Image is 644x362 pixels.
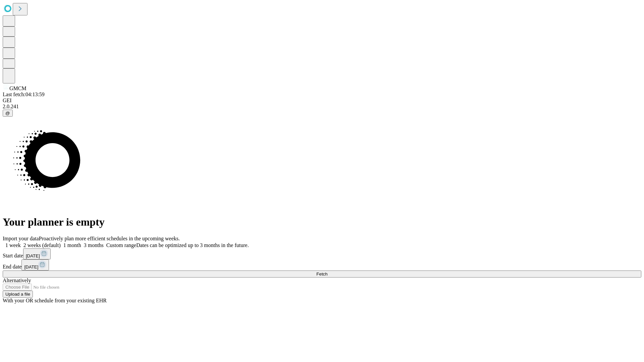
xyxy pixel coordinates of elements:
[3,216,641,228] h1: Your planner is empty
[3,278,31,283] span: Alternatively
[84,242,104,248] span: 3 months
[3,259,641,270] div: End date
[5,242,21,248] span: 1 week
[21,259,49,270] button: [DATE]
[316,271,327,277] span: Fetch
[3,291,33,298] button: Upload a file
[23,242,61,248] span: 2 weeks (default)
[3,298,107,303] span: With your OR schedule from your existing EHR
[3,270,641,278] button: Fetch
[5,111,10,116] span: @
[3,104,641,110] div: 2.0.241
[3,92,45,97] span: Last fetch: 04:13:59
[9,85,26,91] span: GMCM
[63,242,81,248] span: 1 month
[23,248,51,259] button: [DATE]
[136,242,249,248] span: Dates can be optimized up to 3 months in the future.
[3,110,13,117] button: @
[3,248,641,259] div: Start date
[24,264,38,269] span: [DATE]
[106,242,136,248] span: Custom range
[39,236,180,241] span: Proactively plan more efficient schedules in the upcoming weeks.
[3,236,39,241] span: Import your data
[3,98,641,104] div: GEI
[26,253,40,258] span: [DATE]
